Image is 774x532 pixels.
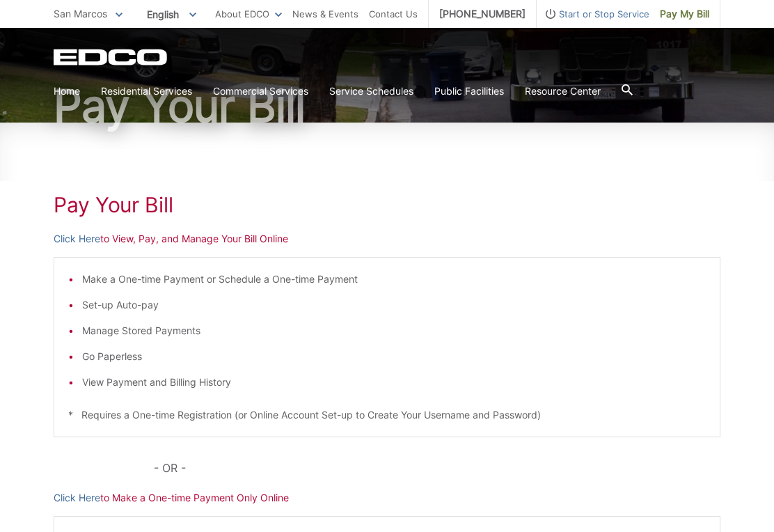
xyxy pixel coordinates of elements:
li: Go Paperless [82,349,706,364]
span: English [136,3,207,26]
li: Make a One-time Payment or Schedule a One-time Payment [82,272,706,287]
a: News & Events [292,6,358,22]
a: EDCD logo. Return to the homepage. [54,49,169,65]
p: * Requires a One-time Registration (or Online Account Set-up to Create Your Username and Password) [68,407,706,423]
a: Public Facilities [434,84,504,99]
a: Service Schedules [329,84,413,99]
li: Set-up Auto-pay [82,297,706,313]
a: Click Here [54,231,100,247]
li: View Payment and Billing History [82,375,706,390]
a: About EDCO [215,6,282,22]
li: Manage Stored Payments [82,323,706,338]
span: Pay My Bill [660,6,709,22]
a: Click Here [54,490,100,506]
h1: Pay Your Bill [54,192,720,217]
a: Commercial Services [213,84,308,99]
a: Contact Us [369,6,418,22]
h1: Pay Your Bill [54,84,720,128]
p: to Make a One-time Payment Only Online [54,490,720,506]
a: Resource Center [525,84,601,99]
a: Residential Services [101,84,192,99]
p: to View, Pay, and Manage Your Bill Online [54,231,720,247]
span: San Marcos [54,8,107,19]
a: Home [54,84,80,99]
p: - OR - [154,458,720,478]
